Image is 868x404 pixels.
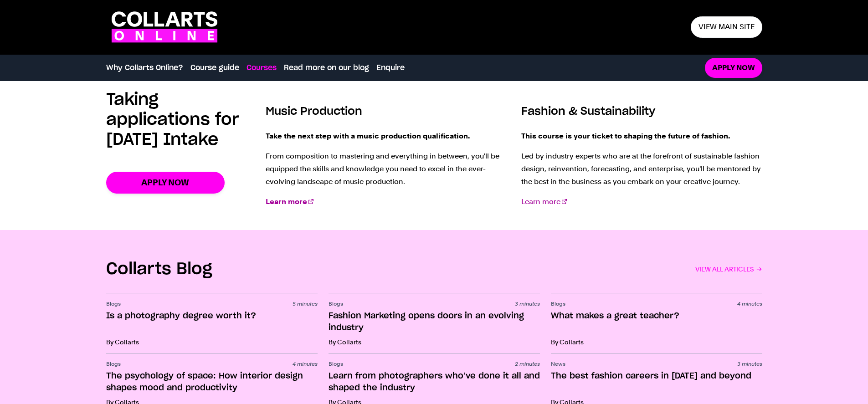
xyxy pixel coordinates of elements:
a: Apply now [106,172,225,193]
h3: Learn from photographers who’ve done it all and shaped the industry [329,370,540,394]
h3: What makes a great teacher? [551,310,762,334]
h3: The best fashion careers in [DATE] and beyond [551,370,762,394]
span: 2 minutes [515,361,540,367]
span: Blogs [106,361,121,367]
strong: Learn more [266,197,307,206]
a: VIEW ALL ARTICLES [695,263,762,276]
h3: Fashion & Sustainability [521,104,762,119]
span: News [551,361,565,367]
span: Led by industry experts who are at the forefront of sustainable fashion design, reinvention, fore... [521,152,761,186]
a: Blogs 5 minutes Is a photography degree worth it? By Collarts [106,294,318,354]
h3: The psychology of space: How interior design shapes mood and productivity [106,370,318,394]
span: Blogs [329,301,343,307]
span: 5 minutes [293,301,318,307]
span: 4 minutes [293,361,318,367]
span: Blogs [106,301,121,307]
a: Learn more [521,197,567,206]
a: Learn more [266,197,313,206]
span: 3 minutes [737,361,762,367]
h3: Fashion Marketing opens doors in an evolving industry [329,310,540,334]
a: Why Collarts Online? [106,62,183,73]
span: 3 minutes [515,301,540,307]
a: Courses [247,62,277,73]
a: Read more on our blog [284,62,369,73]
a: Blogs 4 minutes What makes a great teacher? By Collarts [551,294,762,354]
a: View main site [691,16,762,38]
span: Blogs [329,361,343,367]
h3: Music Production [266,104,507,119]
span: 4 minutes [737,301,762,307]
span: Blogs [551,301,565,307]
p: By Collarts [106,338,318,347]
strong: This course is your ticket to shaping the future of fashion. [521,132,730,140]
a: Enquire [376,62,405,73]
h3: Is a photography degree worth it? [106,310,318,334]
p: From composition to mastering and everything in between, you'll be equipped the skills and knowle... [266,150,507,188]
h2: Collarts Blog [106,259,212,279]
strong: Take the next step with a music production qualification. [266,132,470,140]
p: By Collarts [551,338,762,347]
h2: Taking applications for [DATE] Intake [106,90,266,150]
a: Course guide [190,62,239,73]
a: Apply now [705,58,762,78]
a: Blogs 3 minutes Fashion Marketing opens doors in an evolving industry By Collarts [329,294,540,354]
p: By Collarts [329,338,540,347]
